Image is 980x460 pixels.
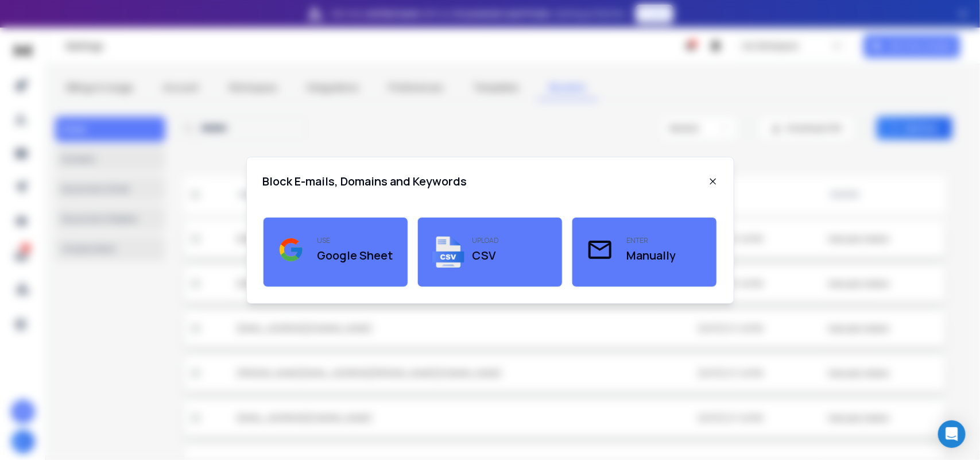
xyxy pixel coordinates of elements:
[472,248,499,264] h3: CSV
[317,236,393,245] p: use
[626,248,676,264] h3: Manually
[317,248,393,264] h3: Google Sheet
[263,173,467,190] h1: Block E-mails, Domains and Keywords
[472,236,499,245] p: upload
[626,236,676,245] p: enter
[938,420,966,448] div: Open Intercom Messenger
